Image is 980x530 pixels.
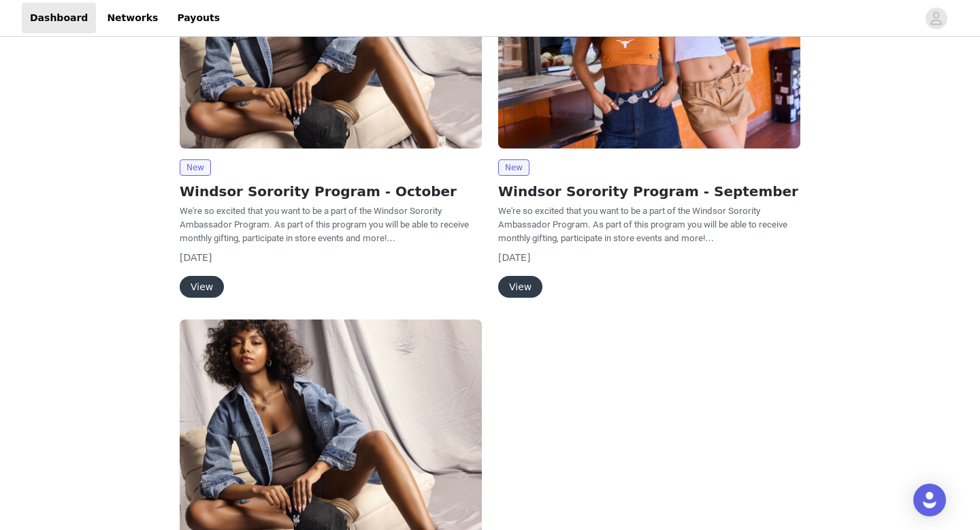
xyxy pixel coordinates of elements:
span: New [498,159,529,176]
span: [DATE] [180,252,212,263]
span: We're so excited that you want to be a part of the Windsor Sorority Ambassador Program. As part o... [498,206,787,243]
a: Networks [99,3,166,33]
a: Payouts [169,3,228,33]
h2: Windsor Sorority Program - October [180,181,482,202]
a: View [180,282,224,292]
div: Open Intercom Messenger [913,484,946,516]
button: View [180,276,224,298]
span: [DATE] [498,252,530,263]
button: View [498,276,542,298]
a: Dashboard [22,3,96,33]
span: We're so excited that you want to be a part of the Windsor Sorority Ambassador Program. As part o... [180,206,469,243]
h2: Windsor Sorority Program - September [498,181,800,202]
div: avatar [930,7,943,29]
span: New [180,159,211,176]
a: View [498,282,542,292]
